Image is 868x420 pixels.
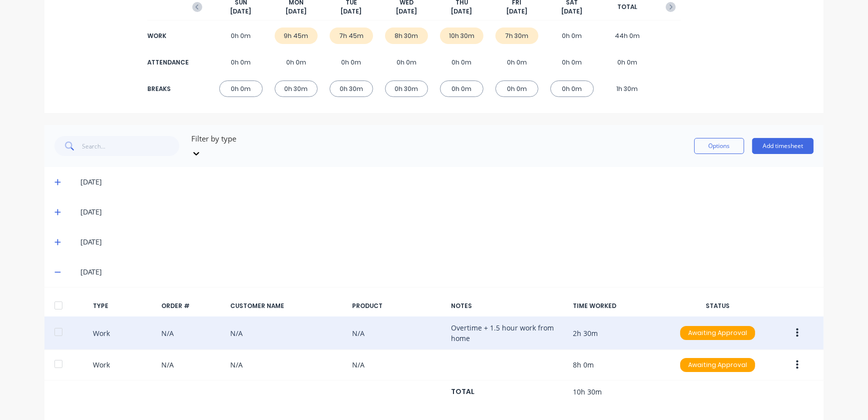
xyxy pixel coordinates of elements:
[561,7,582,16] span: [DATE]
[606,54,649,70] div: 0h 0m
[440,54,483,70] div: 0h 0m
[573,301,664,310] div: TIME WORKED
[80,176,814,187] div: [DATE]
[219,54,263,70] div: 0h 0m
[230,301,344,310] div: CUSTOMER NAME
[93,301,154,310] div: TYPE
[451,7,472,16] span: [DATE]
[82,136,180,156] input: Search...
[672,301,763,310] div: STATUS
[495,27,539,44] div: 7h 30m
[550,27,594,44] div: 0h 0m
[680,358,755,372] div: Awaiting Approval
[694,138,744,154] button: Options
[440,80,483,97] div: 0h 0m
[275,80,318,97] div: 0h 30m
[506,7,527,16] span: [DATE]
[617,2,637,11] span: TOTAL
[752,138,814,154] button: Add timesheet
[275,54,318,70] div: 0h 0m
[330,27,373,44] div: 7h 45m
[385,54,429,70] div: 0h 0m
[330,54,373,70] div: 0h 0m
[680,326,755,340] div: Awaiting Approval
[495,80,539,97] div: 0h 0m
[275,27,318,44] div: 9h 45m
[147,31,187,40] div: WORK
[451,301,565,310] div: NOTES
[147,58,187,67] div: ATTENDANCE
[352,301,443,310] div: PRODUCT
[550,54,594,70] div: 0h 0m
[147,84,187,93] div: BREAKS
[341,7,362,16] span: [DATE]
[230,7,251,16] span: [DATE]
[385,80,429,97] div: 0h 30m
[330,80,373,97] div: 0h 30m
[550,80,594,97] div: 0h 0m
[606,80,649,97] div: 1h 30m
[80,266,814,277] div: [DATE]
[495,54,539,70] div: 0h 0m
[396,7,417,16] span: [DATE]
[161,301,222,310] div: ORDER #
[606,27,649,44] div: 44h 0m
[80,236,814,247] div: [DATE]
[80,206,814,217] div: [DATE]
[219,27,263,44] div: 0h 0m
[385,27,429,44] div: 8h 30m
[286,7,307,16] span: [DATE]
[219,80,263,97] div: 0h 0m
[440,27,483,44] div: 10h 30m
